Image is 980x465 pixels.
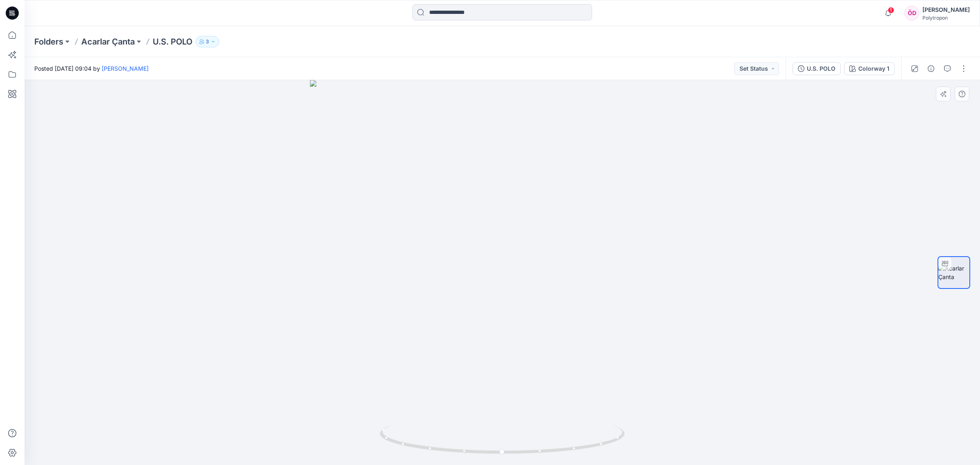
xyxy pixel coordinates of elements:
[938,264,969,281] img: Acarlar Çanta
[206,37,209,46] p: 3
[858,64,889,73] div: Colorway 1
[34,36,63,47] a: Folders
[196,36,219,47] button: 3
[81,36,135,47] a: Acarlar Çanta
[904,6,919,20] div: ÖD
[793,62,841,75] button: U.S. POLO
[888,7,894,13] span: 1
[844,62,895,75] button: Colorway 1
[922,5,970,15] div: [PERSON_NAME]
[807,64,835,73] div: U.S. POLO
[153,36,192,47] p: U.S. POLO
[34,64,149,73] span: Posted [DATE] 09:04 by
[924,62,938,75] button: Details
[102,65,149,72] a: [PERSON_NAME]
[922,15,970,21] div: Polytropon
